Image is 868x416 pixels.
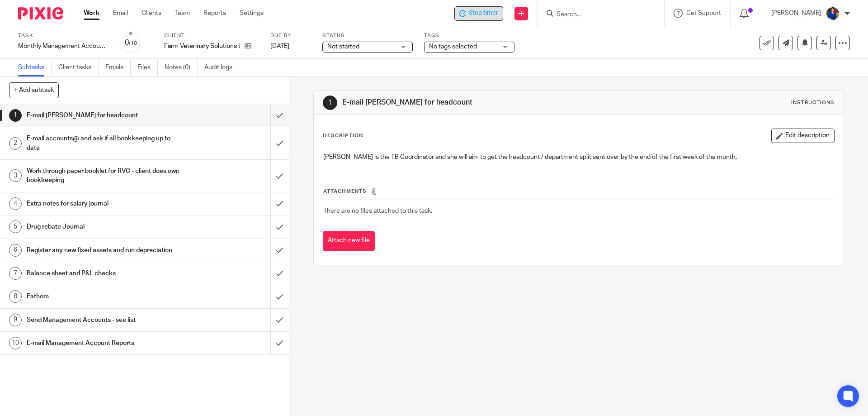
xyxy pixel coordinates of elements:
a: Audit logs [204,59,239,77]
label: Task [18,32,108,39]
a: Clients [142,9,161,18]
label: Status [322,32,413,39]
h1: Register any new fixed assets and run depreciation [27,244,183,257]
div: 1 [9,109,22,122]
span: There are no files attached to this task. [323,208,432,214]
h1: E-mail accounts@ and ask if all bookkeeping up to date [27,132,183,155]
div: 0 [125,38,137,48]
a: Emails [105,59,131,77]
p: Farm Veterinary Solutions Ltd [164,42,240,51]
button: Attach new file [323,231,375,251]
h1: Extra notes for salary journal [27,197,183,210]
div: 10 [9,337,22,349]
a: Subtasks [18,59,52,77]
div: 7 [9,267,22,280]
h1: E-mail [PERSON_NAME] for headcount [27,109,183,122]
p: Description [323,132,363,139]
a: Client tasks [58,59,99,77]
label: Client [164,32,259,39]
div: Instructions [791,99,835,106]
span: [DATE] [270,43,289,49]
a: Team [175,9,190,18]
p: [PERSON_NAME] is the TB Coordinator and she will aim to get the headcount / department split sent... [323,153,834,162]
button: + Add subtask [9,82,59,98]
small: /10 [129,41,137,46]
div: Farm Veterinary Solutions Ltd - Monthly Management Accounts - Farm Vets [454,6,503,21]
h1: Fathom [27,290,183,303]
div: 9 [9,314,22,326]
div: Monthly Management Accounts - Farm Vets [18,42,108,51]
div: 2 [9,137,22,150]
div: 3 [9,169,22,182]
h1: E-mail Management Account Reports [27,336,183,350]
img: Pixie [18,7,63,19]
input: Search [556,11,637,19]
label: Due by [270,32,311,39]
a: Settings [240,9,264,18]
div: 4 [9,197,22,210]
a: Email [113,9,128,18]
a: Notes (0) [165,59,198,77]
div: 8 [9,290,22,303]
button: Edit description [771,129,835,143]
label: Tags [424,32,514,39]
div: 5 [9,220,22,233]
a: Reports [203,9,226,18]
h1: Balance sheet and P&L checks [27,267,183,280]
div: 6 [9,244,22,257]
span: Get Support [686,10,721,16]
p: [PERSON_NAME] [771,9,821,18]
span: Stop timer [468,9,498,18]
a: Files [137,59,158,77]
h1: Drug rebate Journal [27,220,183,234]
span: Attachments [323,189,367,194]
span: No tags selected [429,43,477,50]
img: Nicole.jpeg [826,6,840,21]
div: 1 [323,96,337,110]
h1: Send Management Accounts - see list [27,313,183,327]
h1: Work through paper booklet for RVC - client does own bookkeeping [27,164,183,187]
h1: E-mail [PERSON_NAME] for headcount [342,98,598,107]
a: Work [84,9,99,18]
span: Not started [327,43,359,50]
